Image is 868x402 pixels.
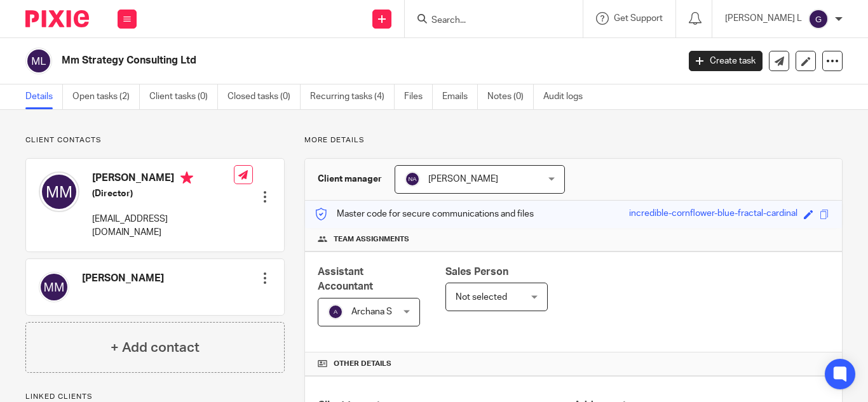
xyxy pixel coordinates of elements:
[318,173,382,185] h3: Client manager
[445,267,508,277] span: Sales Person
[629,207,797,222] div: incredible-cornflower-blue-fractal-cardinal
[487,84,534,109] a: Notes (0)
[180,171,193,184] i: Primary
[62,54,548,67] h2: Mm Strategy Consulting Ltd
[25,135,285,145] p: Client contacts
[725,12,802,25] p: [PERSON_NAME] L
[318,267,373,291] span: Assistant Accountant
[456,293,507,302] span: Not selected
[39,272,69,302] img: svg%3E
[315,208,534,220] p: Master code for secure communications and files
[328,304,343,319] img: svg%3E
[405,171,420,187] img: svg%3E
[82,272,164,285] h4: [PERSON_NAME]
[25,84,63,109] a: Details
[25,392,285,402] p: Linked clients
[92,171,234,187] h4: [PERSON_NAME]
[351,307,392,316] span: Archana S
[310,84,395,109] a: Recurring tasks (4)
[25,10,89,27] img: Pixie
[304,135,843,145] p: More details
[614,14,663,23] span: Get Support
[111,338,200,358] h4: + Add contact
[430,15,545,27] input: Search
[442,84,478,109] a: Emails
[543,84,592,109] a: Audit logs
[72,84,140,109] a: Open tasks (2)
[227,84,301,109] a: Closed tasks (0)
[334,359,391,369] span: Other details
[25,48,52,74] img: svg%3E
[808,9,829,29] img: svg%3E
[92,187,234,200] h5: (Director)
[428,175,498,184] span: [PERSON_NAME]
[149,84,218,109] a: Client tasks (0)
[689,51,763,71] a: Create task
[404,84,433,109] a: Files
[39,171,79,212] img: svg%3E
[92,213,234,239] p: [EMAIL_ADDRESS][DOMAIN_NAME]
[334,234,409,245] span: Team assignments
